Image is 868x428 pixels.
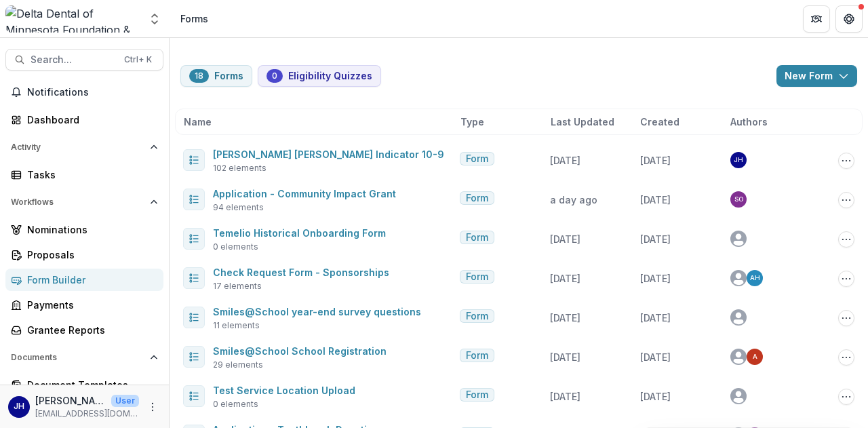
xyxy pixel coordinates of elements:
span: Form [466,193,488,204]
a: [PERSON_NAME] [PERSON_NAME] Indicator 10-9 [213,149,444,160]
button: Open entity switcher [145,5,164,33]
div: Form Builder [27,273,153,287]
button: Options [838,310,854,326]
a: Dashboard [5,109,163,131]
button: Get Help [835,5,863,33]
button: More [144,399,161,415]
span: [DATE] [550,351,580,363]
span: 0 elements [213,398,258,410]
div: Sharon Oswald [734,196,743,203]
span: 0 [272,71,277,81]
span: Search... [31,54,116,66]
span: [DATE] [640,233,671,245]
a: Check Request Form - Sponsorships [213,267,389,278]
button: Notifications [5,81,163,103]
button: Open Activity [5,136,163,158]
button: Open Workflows [5,191,163,213]
span: 29 elements [213,359,263,371]
button: Open Documents [5,347,163,368]
div: Ctrl + K [121,52,155,67]
a: Proposals [5,244,163,266]
span: Form [466,153,488,165]
button: Options [838,349,854,366]
span: Type [460,115,484,129]
span: [DATE] [550,155,580,166]
span: 102 elements [213,162,267,174]
span: [DATE] [550,391,580,402]
button: Options [838,153,854,169]
div: Forms [180,12,208,26]
a: Smiles@School School Registration [213,345,387,357]
div: Dashboard [27,113,153,127]
button: Options [838,271,854,287]
div: John Howe [14,402,24,411]
a: Smiles@School year-end survey questions [213,306,421,317]
button: Options [838,192,854,208]
div: Annessa Hicks [750,275,760,281]
svg: avatar [730,231,747,247]
div: John Howe [734,157,743,163]
a: Test Service Location Upload [213,385,355,396]
div: Document Templates [27,378,153,392]
span: [DATE] [640,312,671,324]
nav: breadcrumb [175,9,214,28]
span: Form [466,232,488,244]
button: Eligibility Quizzes [258,65,381,87]
button: Search... [5,49,163,71]
a: Temelio Historical Onboarding Form [213,227,386,239]
span: [DATE] [640,273,671,284]
div: Payments [27,298,153,312]
a: Form Builder [5,269,163,291]
img: Delta Dental of Minnesota Foundation & Community Giving logo [5,5,140,33]
span: 18 [195,71,203,81]
a: Nominations [5,218,163,241]
span: [DATE] [550,312,580,324]
span: Name [184,115,212,129]
div: Grantee Reports [27,323,153,337]
span: Authors [730,115,768,129]
div: Proposals [27,248,153,262]
span: 0 elements [213,241,258,253]
span: 94 elements [213,201,264,214]
button: Partners [803,5,830,33]
span: [DATE] [550,273,580,284]
button: Options [838,389,854,405]
button: Options [838,231,854,248]
span: Form [466,389,488,401]
svg: avatar [730,309,747,326]
span: [DATE] [550,233,580,245]
span: Workflows [11,197,144,207]
span: Activity [11,142,144,152]
div: Anna [753,353,757,360]
span: 11 elements [213,319,260,332]
svg: avatar [730,388,747,404]
span: a day ago [550,194,597,206]
span: [DATE] [640,194,671,206]
span: Form [466,271,488,283]
div: Tasks [27,168,153,182]
p: [PERSON_NAME] [35,393,106,408]
svg: avatar [730,270,747,286]
span: [DATE] [640,391,671,402]
span: Documents [11,353,144,362]
p: [EMAIL_ADDRESS][DOMAIN_NAME] [35,408,139,420]
span: Created [640,115,679,129]
span: Notifications [27,87,158,98]
a: Payments [5,294,163,316]
span: Last Updated [551,115,614,129]
span: [DATE] [640,351,671,363]
span: 17 elements [213,280,262,292]
a: Grantee Reports [5,319,163,341]
span: Form [466,350,488,362]
div: Nominations [27,222,153,237]
a: Application - Community Impact Grant [213,188,396,199]
svg: avatar [730,349,747,365]
p: User [111,395,139,407]
button: Forms [180,65,252,87]
span: [DATE] [640,155,671,166]
span: Form [466,311,488,322]
button: New Form [776,65,857,87]
a: Document Templates [5,374,163,396]
a: Tasks [5,163,163,186]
